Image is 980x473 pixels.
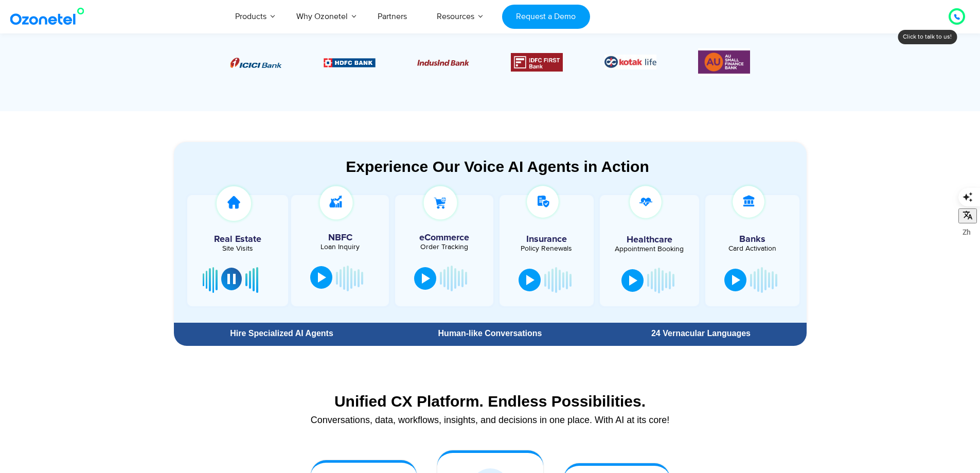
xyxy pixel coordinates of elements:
[184,157,811,176] div: Experience Our Voice AI Agents in Action
[230,58,282,68] img: Picture8.png
[400,243,488,251] div: Order Tracking
[600,329,801,338] div: 24 Vernacular Languages
[400,233,488,242] h5: eCommerce
[511,53,563,72] div: 4 / 6
[192,245,283,252] div: Site Visits
[389,329,590,338] div: Human-like Conversations
[608,235,691,244] h5: Healthcare
[179,329,385,338] div: Hire Specialized AI Agents
[179,415,801,425] div: Conversations, data, workflows, insights, and decisions in one place. With AI at its core!
[296,233,384,242] h5: NBFC
[324,56,376,68] div: 2 / 6
[698,48,750,76] div: 6 / 6
[417,60,469,66] img: Picture10.png
[604,55,656,69] div: 5 / 6
[608,246,691,253] div: Appointment Booking
[324,58,376,67] img: Picture9.png
[417,56,469,68] div: 3 / 6
[179,392,801,410] div: Unified CX Platform. Endless Possibilities.
[296,243,384,251] div: Loan Inquiry
[698,48,750,76] img: Picture13.png
[710,245,794,252] div: Card Activation
[505,245,589,252] div: Policy Renewals
[230,56,282,68] div: 1 / 6
[710,235,794,244] h5: Banks
[511,53,563,72] img: Picture12.png
[604,55,656,69] img: Picture26.jpg
[502,5,590,29] a: Request a Demo
[230,48,750,76] div: Image Carousel
[505,235,589,244] h5: Insurance
[192,235,283,244] h5: Real Estate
